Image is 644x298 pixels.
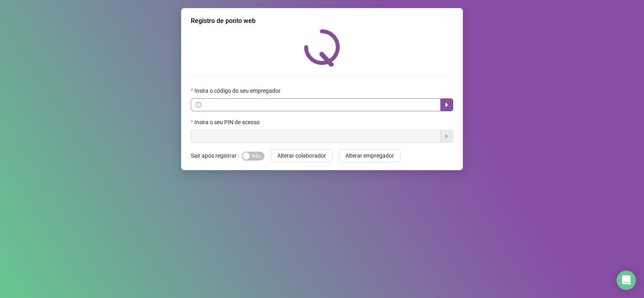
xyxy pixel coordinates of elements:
[304,29,340,67] img: QRPoint
[271,149,332,162] button: Alterar colaborador
[191,86,286,95] label: Insira o código do seu empregador
[345,151,394,160] span: Alterar empregador
[444,102,450,108] span: caret-right
[191,118,265,127] label: Insira o seu PIN de acesso
[191,16,453,26] div: Registro de ponto web
[617,271,636,290] div: Open Intercom Messenger
[339,149,400,162] button: Alterar empregador
[191,149,242,162] label: Sair após registrar
[196,102,201,108] span: info-circle
[277,151,326,160] span: Alterar colaborador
